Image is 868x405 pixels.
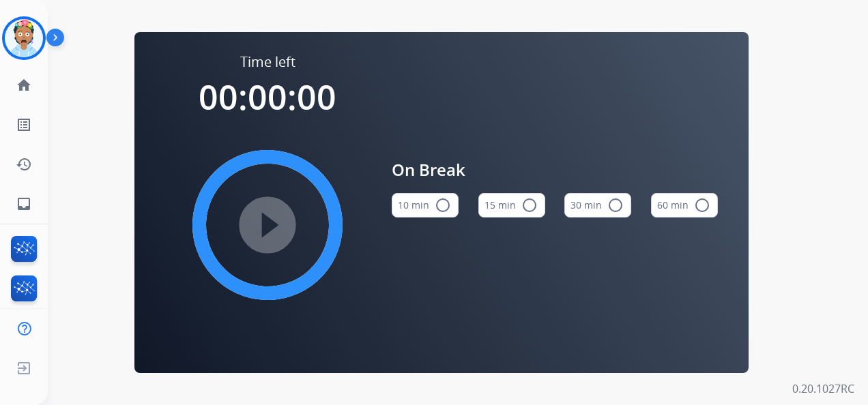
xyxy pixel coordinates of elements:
[16,156,32,172] mat-icon: history
[392,157,718,182] span: On Break
[564,193,631,217] button: 30 min
[392,193,459,217] button: 10 min
[478,193,545,217] button: 15 min
[651,193,718,217] button: 60 min
[16,77,32,93] mat-icon: home
[199,74,336,120] span: 00:00:00
[435,197,451,213] mat-icon: radio_button_unchecked
[5,19,43,57] img: avatar
[792,380,854,397] p: 0.20.1027RC
[607,197,624,213] mat-icon: radio_button_unchecked
[521,197,538,213] mat-icon: radio_button_unchecked
[240,52,295,72] span: Time left
[16,117,32,133] mat-icon: list_alt
[694,197,710,213] mat-icon: radio_button_unchecked
[16,196,32,212] mat-icon: inbox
